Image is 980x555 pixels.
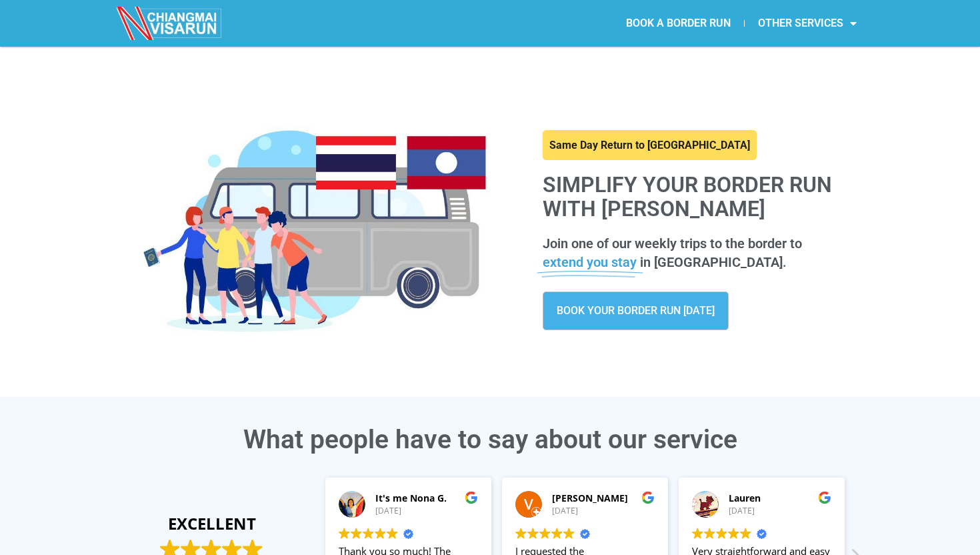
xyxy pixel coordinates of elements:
img: Google [339,528,350,539]
strong: EXCELLENT [130,512,293,535]
img: Google [728,528,739,539]
h1: Simplify your border run with [PERSON_NAME] [543,173,850,220]
img: Google [692,528,703,539]
div: [DATE] [729,506,831,517]
img: Google [527,528,539,539]
img: Lauren profile picture [692,491,719,518]
img: Google [375,528,386,539]
div: [PERSON_NAME] [552,492,655,505]
img: Google [515,528,527,539]
h3: What people have to say about our service [117,427,863,453]
div: Lauren [729,492,831,505]
span: Join one of our weekly trips to the border to [543,235,802,251]
img: It's me Nona G. profile picture [339,491,365,518]
img: Google [387,528,398,539]
img: Google [465,491,478,504]
img: Google [716,528,727,539]
a: OTHER SERVICES [745,8,870,39]
img: Google [539,528,551,539]
nav: Menu [490,8,870,39]
img: Google [351,528,362,539]
img: Victor A profile picture [515,491,542,518]
span: BOOK YOUR BORDER RUN [DATE] [557,306,715,316]
img: Google [641,491,655,504]
div: [DATE] [552,506,655,517]
div: It's me Nona G. [375,492,478,505]
a: BOOK A BORDER RUN [613,8,744,39]
img: Google [563,528,575,539]
img: Google [363,528,374,539]
div: [DATE] [375,506,478,517]
img: Google [704,528,715,539]
img: Google [551,528,563,539]
img: Google [818,491,831,504]
span: in [GEOGRAPHIC_DATA]. [640,254,787,270]
a: BOOK YOUR BORDER RUN [DATE] [543,292,729,330]
img: Google [740,528,751,539]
